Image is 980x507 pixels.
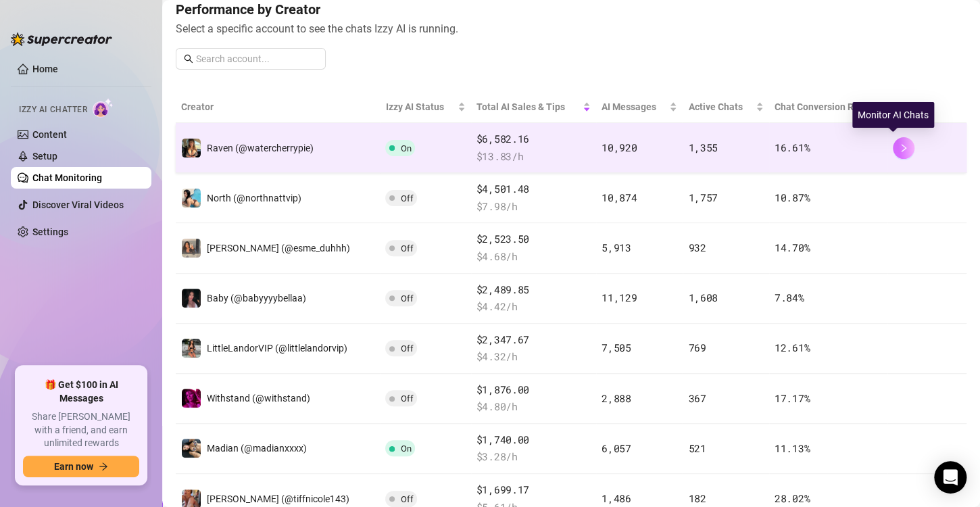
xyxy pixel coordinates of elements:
span: Off [400,193,413,203]
span: [PERSON_NAME] (@esme_duhhh) [207,243,350,254]
img: LittleLandorVIP (@littlelandorvip) [182,339,201,358]
span: $ 13.83 /h [476,149,591,165]
span: $1,876.00 [476,382,591,398]
th: Active Chats [683,91,768,123]
span: 182 [688,491,706,505]
span: $ 7.98 /h [476,199,591,215]
a: Chat Monitoring [32,172,102,183]
div: Open Intercom Messenger [934,461,966,493]
span: 1,486 [602,491,631,505]
span: 7,505 [602,341,631,354]
a: Discover Viral Videos [32,199,124,210]
img: Baby (@babyyyybellaa) [182,289,201,308]
span: Active Chats [688,99,752,114]
span: $6,582.16 [476,131,591,147]
span: 1,757 [688,191,718,204]
span: Izzy AI Chatter [19,103,87,116]
span: 7.84 % [775,291,804,304]
span: Raven (@watercherrypie) [207,143,314,153]
span: 10,874 [602,191,637,204]
button: right [893,137,914,159]
img: AI Chatter [93,98,114,118]
span: $ 3.28 /h [476,449,591,465]
div: Monitor AI Chats [852,102,934,128]
span: Izzy AI Status [385,99,454,114]
span: LittleLandorVIP (@littlelandorvip) [207,343,347,354]
a: Content [32,129,67,140]
th: Izzy AI Status [380,91,470,123]
span: 2,888 [602,391,631,405]
a: Settings [32,226,68,237]
span: 769 [688,341,706,354]
span: AI Messages [602,99,666,114]
span: 521 [688,441,706,455]
span: Off [400,494,413,504]
span: Off [400,293,413,304]
span: 5,913 [602,241,631,254]
span: 10,920 [602,141,637,154]
span: $1,740.00 [476,432,591,448]
img: logo-BBDzfeDw.svg [11,32,112,46]
img: Raven (@watercherrypie) [182,139,201,158]
span: 🎁 Get $100 in AI Messages [23,379,139,405]
img: Madian (@madianxxxx) [182,439,201,458]
span: North (@northnattvip) [207,193,301,203]
th: Total AI Sales & Tips [471,91,596,123]
span: 367 [688,391,706,405]
span: 17.17 % [775,391,810,405]
span: Off [400,343,413,354]
th: Chat Conversion Rate [769,91,887,123]
img: Esmeralda (@esme_duhhh) [182,239,201,258]
span: $2,347.67 [476,332,591,348]
span: On [400,143,411,153]
th: Creator [176,91,380,123]
span: Off [400,393,413,404]
a: Home [32,64,58,74]
span: Madian (@madianxxxx) [207,443,307,454]
span: $1,699.17 [476,482,591,498]
img: North (@northnattvip) [182,189,201,208]
span: [PERSON_NAME] (@tiffnicole143) [207,493,349,504]
span: Off [400,243,413,254]
span: $4,501.48 [476,181,591,197]
img: Withstand (@withstand) [182,389,201,408]
span: 1,355 [688,141,718,154]
button: Earn nowarrow-right [23,456,139,477]
span: arrow-right [99,462,108,471]
span: $ 4.42 /h [476,299,591,315]
span: 1,608 [688,291,718,304]
span: Share [PERSON_NAME] with a friend, and earn unlimited rewards [23,410,139,450]
span: $2,523.50 [476,231,591,247]
span: Total AI Sales & Tips [476,99,580,114]
span: right [899,143,908,153]
span: Withstand (@withstand) [207,393,310,404]
span: 28.02 % [775,491,810,505]
a: Setup [32,151,57,162]
span: $2,489.85 [476,282,591,298]
span: 12.61 % [775,341,810,354]
span: Earn now [54,461,93,472]
span: 14.70 % [775,241,810,254]
span: search [184,54,193,64]
span: 932 [688,241,706,254]
span: 11.13 % [775,441,810,455]
span: 10.87 % [775,191,810,204]
span: 6,057 [602,441,631,455]
span: $ 4.80 /h [476,399,591,415]
span: 11,129 [602,291,637,304]
th: AI Messages [596,91,683,123]
span: $ 4.32 /h [476,349,591,365]
span: $ 4.68 /h [476,249,591,265]
span: 16.61 % [775,141,810,154]
span: Baby (@babyyyybellaa) [207,293,306,304]
span: On [400,443,411,454]
span: Select a specific account to see the chats Izzy AI is running. [176,20,966,37]
input: Search account... [196,51,318,66]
